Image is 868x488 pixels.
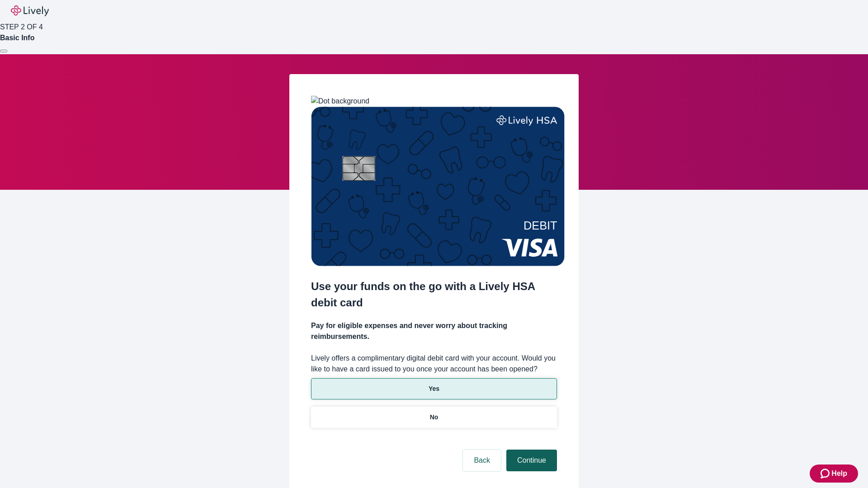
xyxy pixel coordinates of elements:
[311,278,557,311] h2: Use your funds on the go with a Lively HSA debit card
[311,107,565,266] img: Debit card
[311,378,557,399] button: Yes
[311,96,369,107] img: Dot background
[831,468,847,479] span: Help
[311,407,557,428] button: No
[429,384,439,394] p: Yes
[311,320,557,342] h4: Pay for eligible expenses and never worry about tracking reimbursements.
[506,450,557,471] button: Continue
[11,5,49,16] img: Lively
[311,353,557,375] label: Lively offers a complimentary digital debit card with your account. Would you like to have a card...
[810,465,858,483] button: Zendesk support iconHelp
[430,413,439,422] p: No
[463,450,501,471] button: Back
[821,468,831,479] svg: Zendesk support icon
